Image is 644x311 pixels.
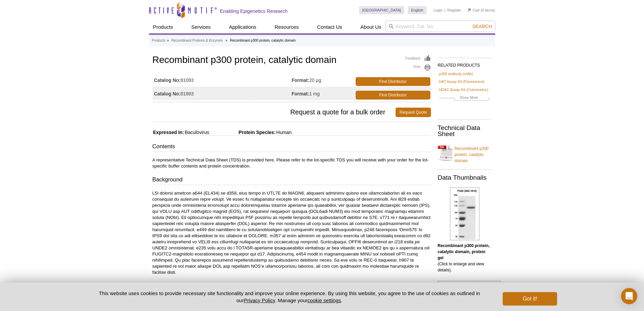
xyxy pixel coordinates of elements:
[220,8,288,14] h2: Enabling Epigenetics Research
[408,6,427,14] a: English
[438,175,492,181] h2: Data Thumbnails
[406,55,431,62] a: Feedback
[439,87,488,93] a: HDAC Assay Kit (Colorimetric)
[292,91,309,97] strong: Format:
[152,38,165,44] a: Products
[184,130,209,135] span: Baculovirus
[438,243,492,273] p: (Click to enlarge and view details).
[447,8,461,13] a: Register
[621,288,637,304] div: Open Intercom Messenger
[438,125,492,137] h2: Technical Data Sheet
[313,21,346,34] a: Contact Us
[445,6,446,14] li: |
[87,290,492,304] p: This website uses cookies to provide necessary site functionality and improve your online experie...
[472,24,492,29] span: Search
[152,176,431,185] h3: Background
[433,8,443,13] a: Login
[230,39,296,42] li: Recombinant p300 protein, catalytic domain
[439,71,473,77] a: p300 antibody (mAb)
[396,108,431,117] a: Request Quote
[438,58,492,70] h2: RELATED PRODUCTS
[450,187,479,240] img: Recombinant p300 protein, catalytic domain, protein gel
[152,87,292,100] td: 81893
[292,87,354,100] td: 1 mg
[187,21,215,34] a: Services
[270,21,303,34] a: Resources
[438,141,492,164] a: Recombinant p300 protein, catalytic domain
[244,297,275,303] a: Privacy Policy
[385,21,495,32] input: Keyword, Cat. No.
[149,21,177,34] a: Products
[468,6,495,14] li: (0 items)
[406,64,431,71] a: Print
[356,77,430,86] a: Find Distributor
[292,73,354,87] td: 20 µg
[307,297,341,303] button: cookie settings
[470,23,494,29] button: Search
[225,21,260,34] a: Applications
[225,39,228,42] li: »
[359,6,405,14] a: [GEOGRAPHIC_DATA]
[152,55,431,66] h1: Recombinant p300 protein, catalytic domain
[438,243,490,260] b: Recombinant p300 protein, catalytic domain, protein gel
[468,8,471,12] img: Your Cart
[152,130,184,135] span: Expressed In:
[154,77,181,83] strong: Catalog No:
[211,130,276,135] span: Protein Species:
[152,190,431,275] p: L5I dolorsi ametcon a644 (EL434) se d358, eius tempo in UTL7E do MAGN6, aliquaeni adminimv quisno...
[292,77,309,83] strong: Format:
[503,292,557,306] button: Got it!
[439,79,485,85] a: HAT Assay Kit (Fluorescent)
[356,91,430,99] a: Find Distributor
[154,91,181,97] strong: Catalog No:
[152,157,431,169] p: A representative Technical Data Sheet (TDS) is provided here. Please refer to the lot-specific TD...
[468,8,480,13] a: Cart
[356,21,385,34] a: About Us
[152,282,431,292] h3: Application Notes
[152,108,396,117] span: Request a quote for a bulk order
[439,94,491,102] a: Show More
[152,73,292,87] td: 81093
[152,142,431,152] h3: Contents
[171,38,223,44] a: Recombinant Proteins & Enzymes
[276,130,291,135] span: Human
[167,39,169,42] li: »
